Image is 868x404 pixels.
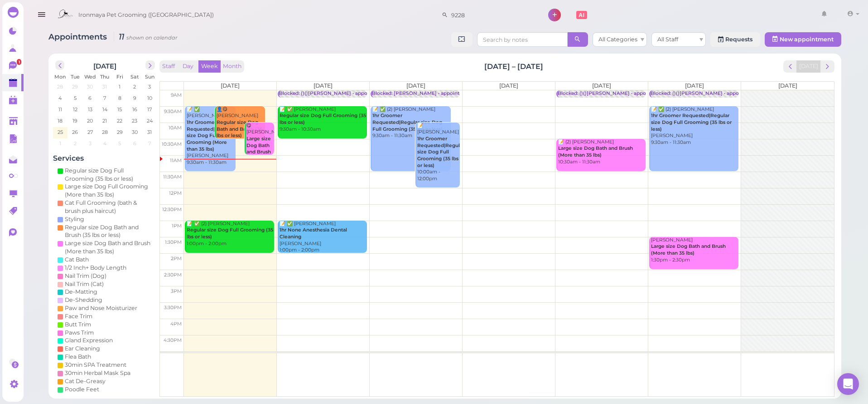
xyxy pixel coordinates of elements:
div: Cat Full Grooming (bath & brush plus haircut) [65,199,153,215]
span: 15 [117,105,123,113]
div: Large size Dog Bath and Brush (More than 35 lbs) [65,239,153,256]
button: prev [55,60,65,70]
b: Regular size Dog Full Grooming (35 lbs or less) [280,113,366,125]
span: 30 [87,83,94,91]
span: 1pm [172,223,182,229]
div: 📝 ✅ (2) [PERSON_NAME] 9:30am - 11:30am [372,106,451,139]
div: 📝 [PERSON_NAME] 10:00am - 12:00pm [417,123,460,182]
span: Appointments [48,32,109,41]
input: Search by notes [477,32,568,47]
span: 4:30pm [164,337,182,343]
b: 1hr Groomer Requested|Regular size Dog Full Grooming (35 lbs or less) [417,136,464,168]
span: 7 [148,139,152,148]
span: Fri [116,74,123,80]
div: 30min SPA Treatment [65,361,126,369]
span: 31 [147,128,153,136]
h4: Services [53,154,157,163]
button: Week [198,60,221,73]
span: 4 [58,94,63,102]
div: 📝 ✅ [PERSON_NAME] [PERSON_NAME] 9:30am - 11:30am [186,106,235,166]
span: [DATE] [592,82,611,89]
div: Paws Trim [65,329,94,337]
span: 26 [72,128,79,136]
div: Poodle Feet [65,385,99,394]
span: 12pm [169,190,182,196]
span: [DATE] [313,82,333,89]
span: 27 [87,128,94,136]
div: 📝 ✅ [PERSON_NAME] [PERSON_NAME] 1:00pm - 2:00pm [279,221,367,254]
b: Regular size Dog Full Grooming (35 lbs or less) [187,227,273,240]
span: Sat [130,74,139,80]
span: Sun [145,74,154,80]
span: 11:30am [163,174,182,180]
span: 3pm [171,288,182,294]
span: 29 [116,128,124,136]
span: All Categories [598,36,637,43]
div: 👤😋 [PERSON_NAME] 9:30am - 10:30am [216,106,265,146]
span: 2 [73,139,77,148]
span: 17 [147,105,153,113]
b: Large size Dog Bath and Brush (More than 35 lbs) [651,243,726,256]
span: New appointment [780,36,834,43]
span: 10am [169,125,182,131]
button: next [145,60,155,70]
div: 30min Herbal Mask Spa [65,369,130,377]
span: 23 [131,117,139,125]
span: 25 [57,128,64,136]
span: 3 [88,139,92,148]
div: Blocked: ()()[PERSON_NAME] • appointment [558,90,665,97]
div: 1/2 Inch+ Body Length [65,264,126,272]
span: 9 [132,94,137,102]
span: [DATE] [406,82,425,89]
span: 10:30am [162,141,182,147]
div: Gland Expression [65,336,113,345]
span: 2:30pm [164,272,182,278]
span: 29 [72,83,79,91]
span: 28 [101,128,109,136]
span: [DATE] [499,82,518,89]
span: 11am [170,158,182,163]
span: 20 [87,117,94,125]
span: 12:30pm [162,207,182,212]
span: Thu [101,74,110,80]
a: 1 [2,57,24,74]
button: Day [177,60,199,73]
a: Requests [710,32,760,47]
div: Blocked: ()()[PERSON_NAME] • appointment [651,90,758,97]
span: 3 [148,83,152,91]
span: 9:30am [164,108,182,114]
div: Cat Bath [65,256,89,264]
span: [DATE] [685,82,704,89]
span: 6 [132,139,137,148]
span: 16 [131,105,138,113]
div: [PERSON_NAME] 1:30pm - 2:30pm [651,237,738,264]
span: 12 [72,105,78,113]
div: Flea Bath [65,353,91,361]
span: 28 [57,83,64,91]
span: 9am [171,92,182,98]
input: Search customer [448,8,536,22]
div: Paw and Nose Moisturizer [65,304,137,312]
div: Cat De-Greasy [65,377,106,385]
span: 6 [88,94,93,102]
span: 1:30pm [165,239,182,245]
div: 📝 ✅ (2) [PERSON_NAME] [PERSON_NAME] 9:30am - 11:30am [651,106,738,146]
span: Mon [55,74,66,80]
span: 10 [146,94,153,102]
div: 📝 (2) [PERSON_NAME] 10:30am - 11:30am [558,139,646,166]
span: [DATE] [221,82,240,89]
span: 3:30pm [164,305,182,310]
span: 30 [131,128,139,136]
div: 😋 [PERSON_NAME] 10:00am - 11:00am [246,123,275,182]
button: Month [220,60,244,73]
span: 5 [118,139,122,148]
button: [DATE] [796,60,821,73]
span: All Staff [657,36,678,43]
span: Tue [71,74,80,80]
b: Large size Dog Bath and Brush (More than 35 lbs) [246,136,273,168]
span: 18 [57,117,64,125]
div: Face Trim [65,312,92,320]
span: 1 [118,83,122,91]
i: 11 [114,32,178,41]
button: prev [783,60,797,73]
